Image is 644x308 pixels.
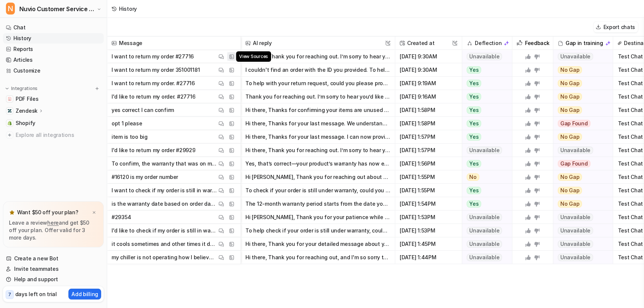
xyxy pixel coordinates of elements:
[16,129,101,141] span: Explore all integrations
[245,50,390,63] button: Hi there, Thank you for reaching out. I’m sorry to hear you’d like to request a return or refund,...
[112,251,217,264] p: my chiller is not operating how I believe it should. I have an issue with my chiller
[119,5,137,13] div: History
[7,121,12,125] img: Shopify
[558,53,593,60] span: Unavailable
[398,50,459,63] span: [DATE] 9:30AM
[558,93,582,100] span: No Gap
[245,63,390,77] button: I couldn't find an order with the ID you provided. To help you with your return request, could yo...
[245,237,390,251] button: Hi there, Thank you for your detailed message about your chiller. I’m sorry to hear it’s cooling ...
[467,187,481,194] span: Yes
[467,254,502,261] span: Unavailable
[558,214,593,221] span: Unavailable
[112,184,217,197] p: I want to check if my order is still in warranty.
[17,209,78,216] p: Want $50 off your plan?
[68,289,101,299] button: Add billing
[245,251,390,264] button: Hi there, Thank you for reaching out, and I'm so sorry to hear that you are having problems with ...
[398,224,459,237] span: [DATE] 1:53PM
[398,170,459,184] span: [DATE] 1:55PM
[3,55,104,65] a: Articles
[3,65,104,76] a: Customize
[3,33,104,44] a: History
[467,53,502,60] span: Unavailable
[19,4,95,14] span: Nuvio Customer Service Expert Bot
[398,117,459,130] span: [DATE] 1:58PM
[553,63,608,77] button: No Gap
[467,240,502,248] span: Unavailable
[112,170,178,184] p: #16120 is my order number
[112,63,200,77] p: I want to return my order 351001181
[398,77,459,90] span: [DATE] 9:19AM
[558,227,593,234] span: Unavailable
[556,36,610,50] div: Gap in training
[7,109,12,113] img: Zendesk
[558,254,593,261] span: Unavailable
[462,130,508,144] button: Yes
[11,86,38,92] p: Integrations
[244,36,392,50] span: AI reply
[462,77,508,90] button: Yes
[112,237,217,251] p: it cools sometimes and other times it doesn't. I run it at 2am and sometimes at 8am. It's still n...
[16,119,35,127] span: Shopify
[245,184,390,197] button: To check if your order is still under warranty, could you please provide your order number? Once ...
[553,117,608,130] button: Gap Found
[553,170,608,184] button: No Gap
[3,118,104,128] a: ShopifyShopify
[245,103,390,117] button: Hi there, Thanks for confirming your items are unused and in their original packaging. Below are ...
[525,36,550,50] h2: Feedback
[553,90,608,103] button: No Gap
[558,173,582,181] span: No Gap
[558,66,582,74] span: No Gap
[245,117,390,130] button: Hi there, Thanks for your last message. We understand that you’d like to proceed with a customer-...
[462,197,508,211] button: Yes
[558,240,593,248] span: Unavailable
[398,211,459,224] span: [DATE] 1:53PM
[467,173,479,181] span: No
[16,107,38,115] p: Zendesk
[94,86,100,91] img: menu_add.svg
[558,187,582,194] span: No Gap
[3,44,104,54] a: Reports
[245,130,390,144] button: Hi there, Thanks for your last message. I can now provide the options and instructions for return...
[245,90,390,103] button: Thank you for reaching out. I’m sorry to hear you’d like to request a return or refund, but I’m h...
[467,120,481,127] span: Yes
[3,85,40,92] button: Integrations
[462,90,508,103] button: Yes
[398,130,459,144] span: [DATE] 1:57PM
[462,157,508,170] button: Yes
[112,130,148,144] p: item is too big
[110,36,238,50] span: Message
[112,50,194,63] p: I want to return my order #27716
[467,66,481,74] span: Yes
[236,51,271,62] span: View Sources
[71,290,98,298] p: Add billing
[245,170,390,184] button: Hi [PERSON_NAME], Thank you for reaching out about your warranty. Our standard warranty covers pr...
[462,103,508,117] button: Yes
[4,86,10,91] img: expand menu
[398,184,459,197] span: [DATE] 1:55PM
[92,210,96,215] img: x
[112,77,195,90] p: I want to return my order. #27716
[245,224,390,237] button: To help check if your order is still under warranty, could you please provide your order number? ...
[245,211,390,224] button: Hi [PERSON_NAME], Thank you for your patience while I checked your order details. Your order #293...
[16,95,38,103] span: PDF Files
[462,184,508,197] button: Yes
[112,197,217,211] p: is the warranty date based on order date or delivery date
[112,224,217,237] p: I'd like to check if my order is still in warranty.
[398,36,459,50] span: Created at
[558,160,590,167] span: Gap Found
[3,274,104,285] a: Help and support
[593,22,638,32] button: Export chats
[467,200,481,208] span: Yes
[398,157,459,170] span: [DATE] 1:56PM
[558,133,582,141] span: No Gap
[227,52,236,61] button: View Sources
[112,90,195,103] p: I'd like to return my order. #27716
[9,219,98,241] p: Leave a review and get $50 off your plan. Offer valid for 3 more days.
[467,80,481,87] span: Yes
[553,77,608,90] button: No Gap
[553,184,608,197] button: No Gap
[398,63,459,77] span: [DATE] 9:30AM
[9,209,15,215] img: star
[462,117,508,130] button: Yes
[112,144,195,157] p: I'd like to return my order #29929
